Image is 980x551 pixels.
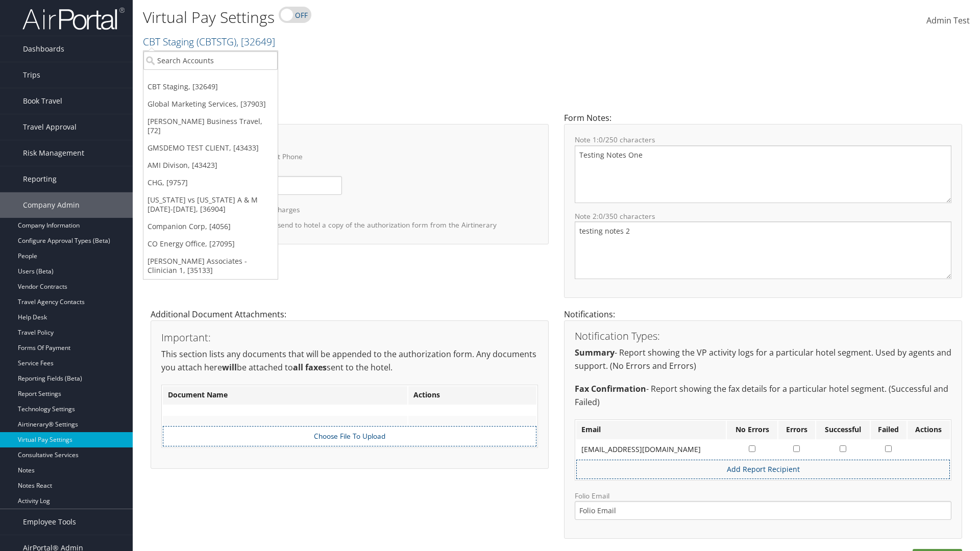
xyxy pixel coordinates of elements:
input: Folio Email [575,501,951,520]
img: airportal-logo.png [22,7,125,31]
p: - Report showing the fax details for a particular hotel segment. (Successful and Failed) [575,383,951,409]
a: GMSDEMO TEST CLIENT, [43433] [143,139,278,157]
div: Form Notes: [556,112,970,308]
a: [PERSON_NAME] Associates - Clinician 1, [35133] [143,253,278,279]
a: CO Energy Office, [27095] [143,235,278,253]
label: Note 1: /250 characters [575,135,951,145]
textarea: Testing Notes One [575,145,951,203]
span: Reporting [23,166,57,192]
th: Actions [908,421,950,439]
span: Book Travel [23,88,62,114]
a: Add Report Recipient [727,464,800,474]
a: CBT Staging, [32649] [143,78,278,95]
a: Global Marketing Services, [37903] [143,95,278,113]
div: Notifications: [556,308,970,549]
span: , [ 32649 ] [236,35,275,48]
input: Search Accounts [143,51,278,70]
th: Email [576,421,726,439]
h3: Notification Types: [575,331,951,341]
a: AMI Divison, [43423] [143,157,278,174]
h1: Virtual Pay Settings [143,7,694,28]
a: Companion Corp, [4056] [143,218,278,235]
label: Folio Email [575,491,951,520]
a: Admin Test [926,5,970,37]
strong: Summary [575,347,615,358]
h3: Important: [161,333,538,343]
th: Document Name [163,386,407,405]
div: Additional Document Attachments: [143,308,556,479]
p: This section lists any documents that will be appended to the authorization form. Any documents y... [161,348,538,374]
span: 0 [599,135,603,144]
span: Risk Management [23,140,84,166]
a: [US_STATE] vs [US_STATE] A & M [DATE]-[DATE], [36904] [143,191,278,218]
th: Failed [871,421,906,439]
span: Travel Approval [23,114,77,140]
strong: all faxes [293,362,327,373]
label: Note 2: /350 characters [575,211,951,221]
a: CHG, [9757] [143,174,278,191]
strong: Fax Confirmation [575,383,646,394]
th: Errors [778,421,815,439]
span: Admin Test [926,15,970,26]
strong: will [222,362,237,373]
a: CBT Staging [143,35,275,48]
a: [PERSON_NAME] Business Travel, [72] [143,113,278,139]
th: Actions [408,386,536,405]
th: No Errors [727,421,777,439]
span: Company Admin [23,192,80,218]
label: Authorize traveler to fax/resend to hotel a copy of the authorization form from the Airtinerary [188,215,497,234]
th: Successful [816,421,870,439]
div: General Settings: [143,112,556,254]
span: 0 [599,211,603,221]
td: [EMAIL_ADDRESS][DOMAIN_NAME] [576,440,726,459]
span: Employee Tools [23,509,76,535]
p: - Report showing the VP activity logs for a particular hotel segment. Used by agents and support.... [575,346,951,372]
span: Dashboards [23,36,64,62]
label: Choose File To Upload [168,431,531,441]
textarea: testing notes 2 [575,221,951,279]
span: Trips [23,62,40,88]
span: ( CBTSTG ) [197,35,236,48]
